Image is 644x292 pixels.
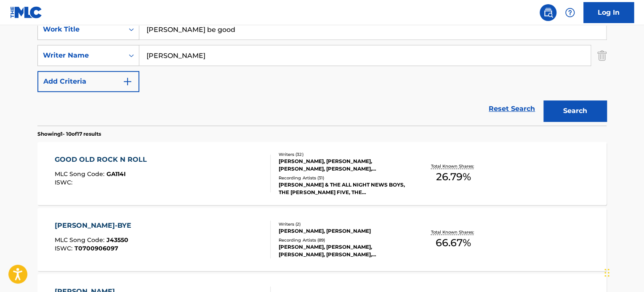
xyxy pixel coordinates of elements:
[597,45,607,66] img: Delete Criterion
[55,155,151,165] div: GOOD OLD ROCK N ROLL
[43,50,119,61] div: Writer Name
[484,100,539,118] a: Reset Search
[55,221,136,231] div: [PERSON_NAME]-BYE
[604,260,609,285] div: Drag
[37,71,139,92] button: Add Criteria
[279,243,406,258] div: [PERSON_NAME], [PERSON_NAME], [PERSON_NAME], [PERSON_NAME], [PERSON_NAME]
[75,245,118,252] span: T0700906097
[436,235,471,250] span: 66.67 %
[279,175,406,181] div: Recording Artists ( 31 )
[279,158,406,173] div: [PERSON_NAME], [PERSON_NAME], [PERSON_NAME], [PERSON_NAME], [PERSON_NAME], [PERSON_NAME] [PERSON_...
[55,179,75,186] span: ISWC :
[436,169,471,184] span: 26.79 %
[55,245,75,252] span: ISWC :
[431,229,476,235] p: Total Known Shares:
[37,208,607,271] a: [PERSON_NAME]-BYEMLC Song Code:J43550ISWC:T0700906097Writers (2)[PERSON_NAME], [PERSON_NAME]Recor...
[543,100,607,121] button: Search
[562,4,578,21] div: Help
[565,8,575,18] img: help
[279,151,406,158] div: Writers ( 32 )
[37,142,607,205] a: GOOD OLD ROCK N ROLLMLC Song Code:GA114IISWC:Writers (32)[PERSON_NAME], [PERSON_NAME], [PERSON_NA...
[55,170,106,178] span: MLC Song Code :
[10,6,43,18] img: MLC Logo
[37,130,101,138] p: Showing 1 - 10 of 17 results
[540,4,556,21] a: Public Search
[279,181,406,196] div: [PERSON_NAME] & THE ALL NIGHT NEWS BOYS, THE [PERSON_NAME] FIVE, THE [PERSON_NAME] FIVE, THE [PER...
[279,221,406,227] div: Writers ( 2 )
[279,227,406,235] div: [PERSON_NAME], [PERSON_NAME]
[602,252,644,292] iframe: Chat Widget
[43,24,119,34] div: Work Title
[431,163,476,169] p: Total Known Shares:
[583,2,634,23] a: Log In
[106,236,128,244] span: J43550
[279,237,406,243] div: Recording Artists ( 89 )
[106,170,126,178] span: GA114I
[55,236,106,244] span: MLC Song Code :
[37,19,607,126] form: Search Form
[543,8,553,18] img: search
[122,76,133,87] img: 9d2ae6d4665cec9f34b9.svg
